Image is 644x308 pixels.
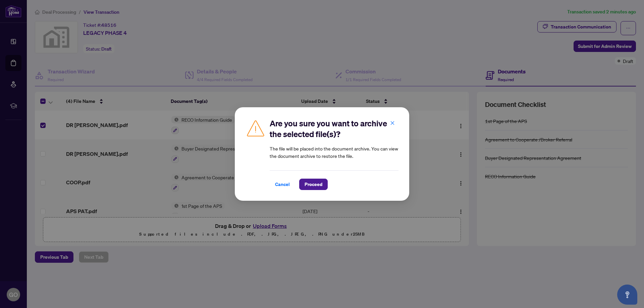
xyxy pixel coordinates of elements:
[270,179,295,190] button: Cancel
[617,285,637,305] button: Open asap
[270,145,398,160] article: The file will be placed into the document archive. You can view the document archive to restore t...
[275,179,290,190] span: Cancel
[246,118,266,138] img: Caution Icon
[270,118,398,139] h2: Are you sure you want to archive the selected file(s)?
[390,121,395,125] span: close
[299,179,328,190] button: Proceed
[305,179,322,190] span: Proceed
